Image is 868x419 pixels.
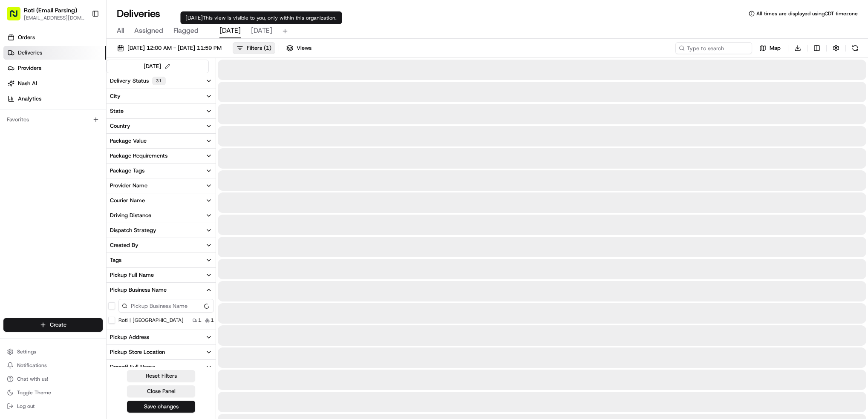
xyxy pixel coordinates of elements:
button: Chat with us! [3,373,103,385]
div: Provider Name [110,182,147,189]
div: Dispatch Strategy [110,227,156,234]
button: Package Requirements [107,149,216,163]
button: Pickup Full Name [107,268,216,282]
span: 1 [211,317,214,324]
div: Package Value [110,137,147,145]
span: Toggle Theme [17,389,51,396]
button: Country [107,119,216,133]
button: Dispatch Strategy [107,223,216,238]
button: Close Panel [127,385,195,397]
div: Pickup Store Location [110,348,165,356]
button: Create [3,318,103,332]
div: Dropoff Full Name [110,363,155,371]
button: Delivery Status31 [107,73,216,89]
span: All times are displayed using CDT timezone [756,10,858,17]
button: City [107,89,216,103]
span: ( 1 ) [264,44,271,52]
span: Log out [17,403,35,410]
button: Driving Distance [107,208,216,223]
div: Courier Name [110,197,145,204]
span: Filters [247,44,271,52]
input: Type to search [675,42,752,54]
h1: Deliveries [117,7,160,20]
span: Orders [18,34,35,41]
button: Reset Filters [127,370,195,382]
span: This view is visible to you, only within this organization. [203,14,337,21]
span: Analytics [18,95,41,103]
button: Settings [3,346,103,358]
button: Created By [107,238,216,253]
div: Pickup Full Name [110,271,154,279]
span: [DATE] [219,26,241,36]
button: Tags [107,253,216,267]
button: Package Tags [107,164,216,178]
button: Roti (Email Parsing) [24,6,77,14]
button: Pickup Store Location [107,345,216,359]
button: Filters(1) [233,42,275,54]
div: Delivery Status [110,77,166,85]
span: Deliveries [18,49,42,57]
div: [DATE] [180,11,342,24]
button: Notifications [3,359,103,371]
button: Map [756,42,784,54]
a: Deliveries [3,46,106,60]
button: Views [283,42,315,54]
button: [EMAIL_ADDRESS][DOMAIN_NAME] [24,14,85,21]
div: Favorites [3,113,103,126]
button: Provider Name [107,178,216,193]
label: Roti | [GEOGRAPHIC_DATA] [118,317,184,324]
span: Assigned [134,26,163,36]
input: Pickup Business Name [118,299,214,313]
div: Driving Distance [110,212,151,219]
span: [DATE] [251,26,272,36]
div: Country [110,122,130,130]
span: [DATE] 12:00 AM - [DATE] 11:59 PM [127,44,222,52]
button: Pickup Address [107,330,216,344]
button: Roti (Email Parsing)[EMAIL_ADDRESS][DOMAIN_NAME] [3,3,88,24]
a: Analytics [3,92,106,106]
button: Log out [3,400,103,412]
a: Orders [3,31,106,44]
div: Pickup Address [110,333,149,341]
button: Pickup Business Name [107,283,216,297]
div: Package Requirements [110,152,167,160]
a: Providers [3,61,106,75]
button: Refresh [849,42,861,54]
div: City [110,92,121,100]
span: Nash AI [18,80,37,87]
span: Create [50,321,66,329]
button: Package Value [107,134,216,148]
div: Created By [110,241,138,249]
button: Toggle Theme [3,387,103,399]
span: All [117,26,124,36]
span: Notifications [17,362,47,369]
span: 1 [198,317,202,324]
div: [DATE] [144,62,172,71]
span: Chat with us! [17,376,48,382]
div: Pickup Business Name [110,286,167,294]
div: State [110,107,124,115]
span: Flagged [173,26,199,36]
button: Dropoff Full Name [107,360,216,374]
span: Map [770,44,781,52]
a: Nash AI [3,77,106,90]
button: [DATE] 12:00 AM - [DATE] 11:59 PM [113,42,225,54]
span: Settings [17,348,36,355]
span: Providers [18,64,41,72]
button: State [107,104,216,118]
div: Package Tags [110,167,144,175]
button: Courier Name [107,193,216,208]
div: Tags [110,256,121,264]
span: Views [297,44,311,52]
div: 31 [152,77,166,85]
button: Save changes [127,401,195,413]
